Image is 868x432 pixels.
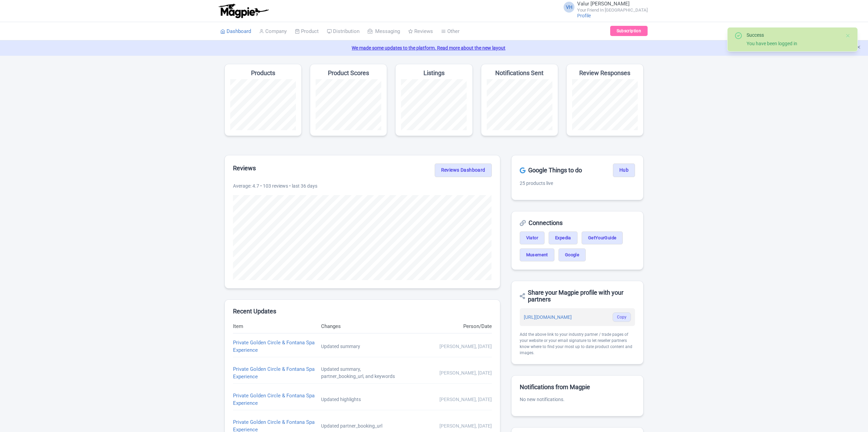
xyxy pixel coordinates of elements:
h2: Notifications from Magpie [520,384,635,391]
a: Reviews Dashboard [430,163,492,177]
h4: Listings [422,70,446,76]
a: Profile [570,13,584,18]
div: [PERSON_NAME], [DATE] [409,343,492,350]
div: Changes [321,323,404,330]
h2: Reviews [233,165,258,172]
div: Item [233,323,316,330]
small: Your Friend In [GEOGRAPHIC_DATA] [570,8,648,12]
p: 25 products live [520,180,635,187]
div: [PERSON_NAME], [DATE] [409,396,492,403]
span: Valur [PERSON_NAME] [570,1,625,7]
span: VH [556,2,567,13]
a: VH Valur [PERSON_NAME] Your Friend In [GEOGRAPHIC_DATA] [552,1,648,12]
a: Reviews [416,22,443,41]
p: Average: 4.7 • 103 reviews • last 36 days [233,183,492,190]
p: No new notifications. [520,396,635,403]
div: You have been logged in [747,40,840,47]
div: Success [747,32,840,39]
a: Other [451,22,471,41]
a: Private Golden Circle & Fontana Spa Experience [233,366,311,380]
button: Close [845,32,851,40]
div: Person/Date [409,323,492,330]
a: Distribution [332,22,366,41]
a: Product [298,22,323,41]
div: Updated summary [321,343,404,350]
div: [PERSON_NAME], [DATE] [409,422,492,430]
div: Add the above link to your industry partner / trade pages of your website or your email signature... [520,331,635,356]
a: GetYourGuide [585,231,630,244]
a: Google [561,248,590,261]
h4: Product Scores [326,70,371,76]
a: [URL][DOMAIN_NAME] [524,314,576,320]
h2: Recent Updates [233,308,492,315]
a: We made some updates to the platform. Read more about the new layout [4,45,864,52]
a: Company [261,22,290,41]
a: Messaging [374,22,408,41]
a: Private Golden Circle & Fontana Spa Experience [233,392,311,407]
h4: Notifications Sent [493,70,546,76]
h2: Connections [520,220,635,226]
a: Viator [520,231,546,244]
img: logo-ab69f6fb50320c5b225c76a69d11143b.png [217,3,270,18]
a: Musement [520,248,557,261]
h4: Products [250,70,277,76]
div: Updated highlights [321,396,404,403]
h2: Share your Magpie profile with your partners [520,289,635,303]
a: Hub [612,163,635,177]
a: Dashboard [220,22,253,41]
a: Expedia [550,231,581,244]
div: Updated partner_booking_url [321,422,404,430]
button: Close announcement [856,44,861,52]
h4: Review Responses [577,70,633,76]
div: [PERSON_NAME], [DATE] [409,369,492,377]
div: Updated summary, partner_booking_url, and keywords [321,366,404,380]
a: Subscription [609,26,648,36]
a: Private Golden Circle & Fontana Spa Experience [233,339,311,353]
h2: Google Things to do [520,167,588,174]
button: Copy [612,312,631,322]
